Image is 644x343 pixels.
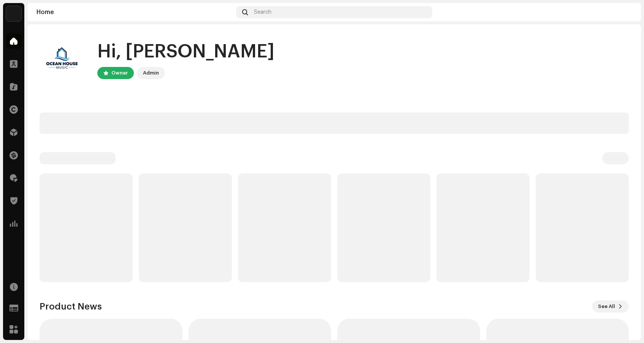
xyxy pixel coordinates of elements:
[598,299,615,314] span: See All
[6,6,21,21] img: ba8ebd69-4295-4255-a456-837fa49e70b0
[592,300,629,313] button: See All
[254,9,271,15] span: Search
[40,300,102,313] h3: Product News
[620,6,632,18] img: 887059f4-5702-4919-b727-2cffe1eac67b
[111,68,128,78] div: Owner
[97,40,274,64] div: Hi, [PERSON_NAME]
[143,68,159,78] div: Admin
[40,37,85,82] img: 887059f4-5702-4919-b727-2cffe1eac67b
[36,9,233,15] div: Home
